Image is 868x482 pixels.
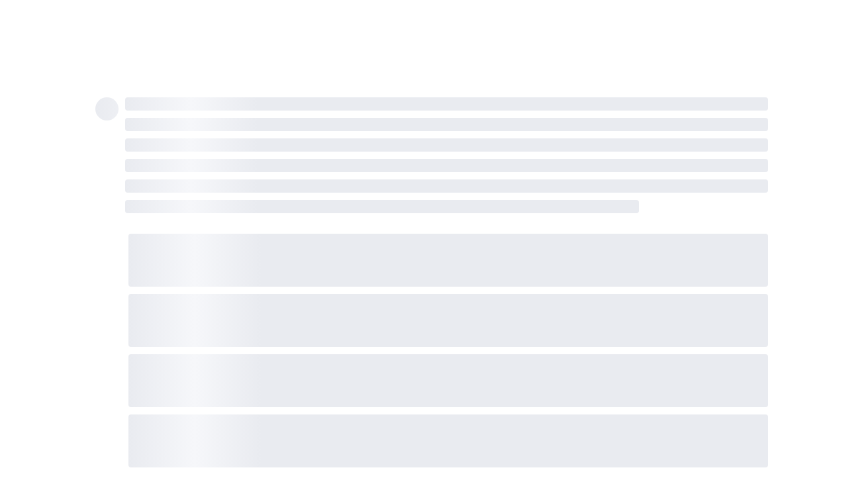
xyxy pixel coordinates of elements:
[128,234,768,287] span: ‌
[125,179,768,193] span: ‌
[128,354,768,407] span: ‌
[125,118,768,131] span: ‌
[95,97,119,120] span: ‌
[125,138,768,152] span: ‌
[128,414,768,467] span: ‌
[125,97,768,111] span: ‌
[125,200,640,213] span: ‌
[128,294,768,347] span: ‌
[125,159,768,172] span: ‌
